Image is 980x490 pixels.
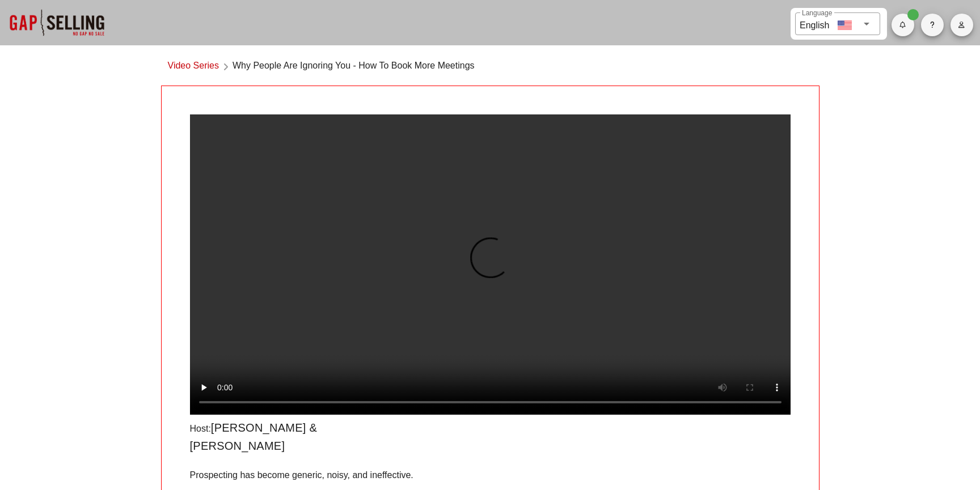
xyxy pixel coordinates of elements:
[190,424,211,433] span: Host:
[907,9,919,20] span: Badge
[168,59,219,74] a: Video Series
[795,12,880,35] div: LanguageEnglish
[233,59,475,74] span: Why People Are Ignoring You - How To Book More Meetings
[800,16,829,32] div: English
[802,9,832,18] label: Language
[190,468,791,482] p: Prospecting has become generic, noisy, and ineffective.
[190,421,317,452] span: [PERSON_NAME] & [PERSON_NAME]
